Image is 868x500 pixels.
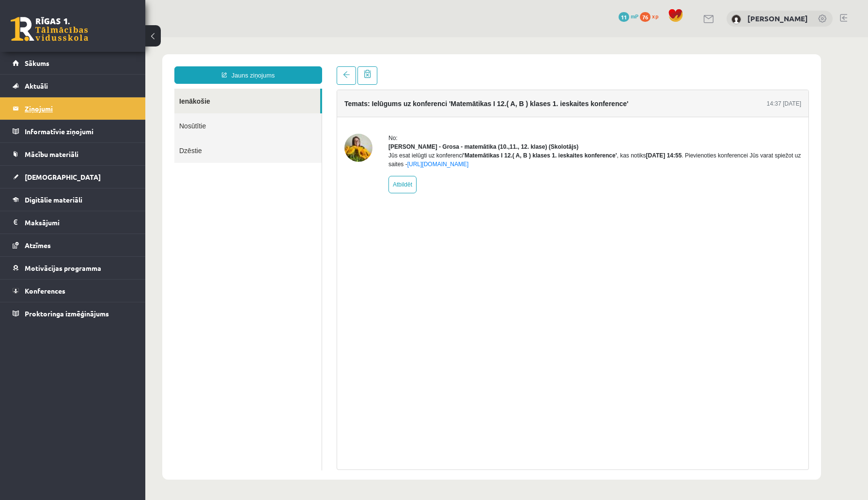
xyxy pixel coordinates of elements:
a: Mācību materiāli [13,143,133,165]
a: Jauns ziņojums [29,29,177,47]
a: Aktuāli [13,75,133,97]
div: 14:37 [DATE] [621,62,656,71]
a: 11 mP [619,12,638,20]
a: Ienākošie [29,51,175,76]
div: No: [243,96,656,105]
span: Sākums [25,59,49,67]
b: [DATE] 14:55 [501,115,537,122]
span: Motivācijas programma [25,264,101,272]
a: Atzīmes [13,234,133,256]
span: Digitālie materiāli [25,195,82,204]
span: Proktoringa izmēģinājums [25,309,109,318]
legend: Informatīvie ziņojumi [25,120,133,142]
div: Jūs esat ielūgti uz konferenci , kas notiks . Pievienoties konferencei Jūs varat spiežot uz saites - [243,114,656,131]
a: Dzēstie [29,101,176,125]
h4: Temats: Ielūgums uz konferenci 'Matemātikas I 12.( A, B ) klases 1. ieskaites konference' [199,62,483,70]
a: Sākums [13,52,133,74]
a: Rīgas 1. Tālmācības vidusskola [11,17,88,41]
a: Nosūtītie [29,76,176,101]
a: [URL][DOMAIN_NAME] [262,124,324,130]
a: Ziņojumi [13,97,133,120]
span: xp [652,12,658,20]
a: Proktoringa izmēģinājums [13,302,133,325]
legend: Maksājumi [25,211,133,234]
span: mP [631,12,638,20]
b: 'Matemātikas I 12.( A, B ) klases 1. ieskaites konference' [318,115,471,122]
span: Mācību materiāli [25,150,78,158]
span: Aktuāli [25,81,48,90]
span: [DEMOGRAPHIC_DATA] [25,172,101,181]
a: Informatīvie ziņojumi [13,120,133,142]
span: Atzīmes [25,241,51,250]
a: [PERSON_NAME] [747,14,808,23]
img: Madars Fiļencovs [731,15,741,24]
a: Atbildēt [243,139,271,156]
img: Laima Tukāne - Grosa - matemātika (10.,11., 12. klase) [199,96,227,125]
a: Konferences [13,280,133,302]
a: Maksājumi [13,211,133,234]
a: Digitālie materiāli [13,188,133,211]
a: [DEMOGRAPHIC_DATA] [13,166,133,188]
a: Motivācijas programma [13,257,133,279]
span: 11 [619,12,629,22]
a: 76 xp [640,12,663,20]
span: 76 [640,12,651,22]
legend: Ziņojumi [25,97,133,120]
strong: [PERSON_NAME] - Grosa - matemātika (10.,11., 12. klase) (Skolotājs) [243,106,433,113]
span: Konferences [25,286,65,295]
